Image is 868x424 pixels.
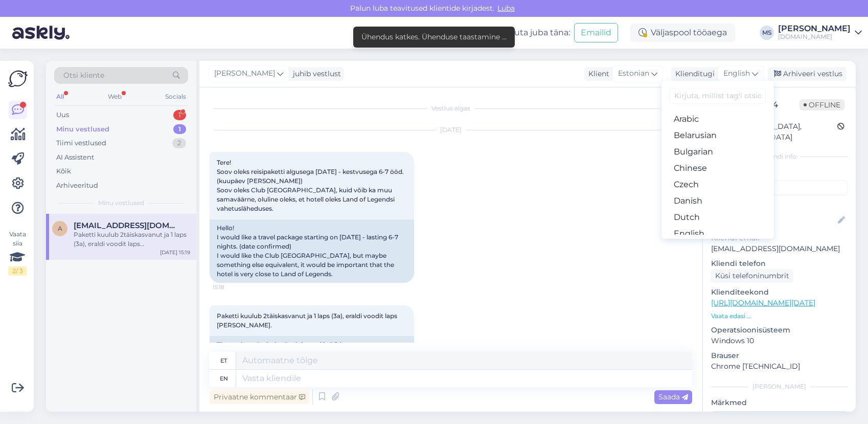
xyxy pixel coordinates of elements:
[56,152,94,163] div: AI Assistent
[494,4,518,13] span: Luba
[712,215,836,226] input: Lisa nimi
[74,230,190,249] div: Paketti kuulub 2täiskasvanut ja 1 laps (3a), eraldi voodit laps [PERSON_NAME].
[56,166,71,176] div: Kõik
[210,125,692,135] div: [DATE]
[778,25,862,41] a: [PERSON_NAME][DOMAIN_NAME]
[723,68,750,79] span: English
[210,219,414,283] div: Hello! I would like a travel package starting on [DATE] - lasting 6-7 nights. (date confirmed) I ...
[711,167,848,178] p: Kliendi tag'id
[711,397,848,408] p: Märkmed
[661,193,774,209] a: Danish
[800,99,844,110] span: Offline
[63,70,104,81] span: Otsi kliente
[711,350,848,361] p: Brauser
[671,69,715,79] div: Klienditugi
[661,111,774,127] a: Arabic
[711,180,848,195] input: Lisa tag
[173,124,186,135] div: 1
[56,110,69,120] div: Uus
[217,159,405,212] span: Tere! Soov oleks reisipaketti algusega [DATE] - kestvusega 6-7 ööd. (kuupäev [PERSON_NAME]) Soov ...
[56,181,98,191] div: Arhiveeritud
[58,225,62,232] span: a
[361,32,507,42] div: Ühendus katkes. Ühenduse taastamine ...
[220,370,228,387] div: en
[217,312,399,329] span: Paketti kuulub 2täiskasvanut ja 1 laps (3a), eraldi voodit laps [PERSON_NAME].
[661,127,774,144] a: Belarusian
[173,110,186,120] div: 1
[711,269,793,283] div: Küsi telefoninumbrit
[661,160,774,176] a: Chinese
[661,209,774,226] a: Dutch
[214,68,275,79] span: [PERSON_NAME]
[220,352,227,369] div: et
[210,336,414,372] div: The package includes 2 adults and 1 child ([DEMOGRAPHIC_DATA]), the child does not need a separat...
[618,68,649,79] span: Estonian
[289,69,341,79] div: juhib vestlust
[711,382,848,391] div: [PERSON_NAME]
[630,24,735,42] div: Väljaspool tööaega
[160,249,190,256] div: [DATE] 15:19
[210,104,692,113] div: Vestlus algas
[760,26,774,40] div: MS
[670,88,766,104] input: Kirjuta, millist tag'i otsid
[661,144,774,160] a: Bulgarian
[661,226,774,242] a: English
[210,390,309,404] div: Privaatne kommentaar
[711,325,848,336] p: Operatsioonisüsteem
[8,69,28,88] img: Askly Logo
[98,198,144,208] span: Minu vestlused
[778,25,851,33] div: [PERSON_NAME]
[778,33,851,41] div: [DOMAIN_NAME]
[711,298,815,307] a: [URL][DOMAIN_NAME][DATE]
[54,90,66,103] div: All
[711,243,848,254] p: [EMAIL_ADDRESS][DOMAIN_NAME]
[8,266,27,276] div: 2 / 3
[768,67,847,81] div: Arhiveeri vestlus
[711,336,848,346] p: Windows 10
[711,361,848,372] p: Chrome [TECHNICAL_ID]
[8,230,27,276] div: Vaata siia
[714,121,837,143] div: [GEOGRAPHIC_DATA], [GEOGRAPHIC_DATA]
[711,258,848,269] p: Kliendi telefon
[584,69,609,79] div: Klient
[56,124,109,135] div: Minu vestlused
[56,138,106,148] div: Tiimi vestlused
[711,287,848,298] p: Klienditeekond
[172,138,186,148] div: 2
[711,233,848,243] p: Kliendi email
[163,90,188,103] div: Socials
[711,152,848,161] div: Kliendi info
[711,199,848,210] p: Kliendi nimi
[74,221,180,230] span: anetteraig@gmail.com
[711,311,848,321] p: Vaata edasi ...
[574,23,618,42] button: Emailid
[106,90,124,103] div: Web
[213,283,251,291] span: 15:18
[661,176,774,193] a: Czech
[658,392,688,401] span: Saada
